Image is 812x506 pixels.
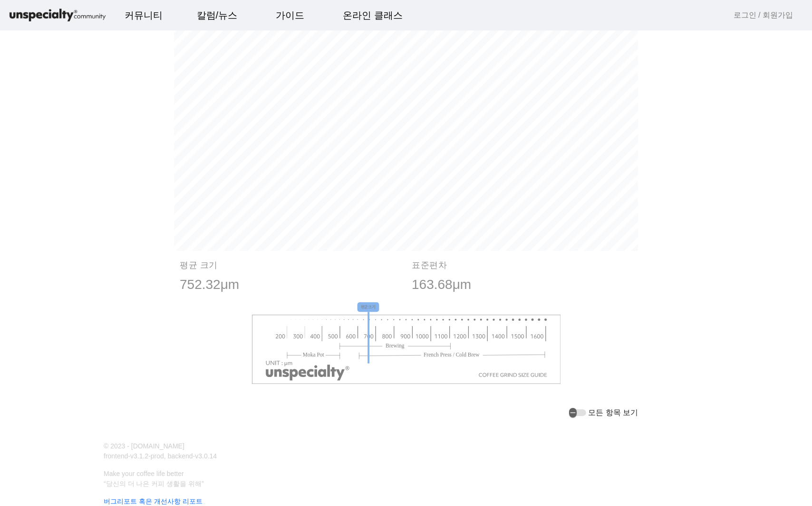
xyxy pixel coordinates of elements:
[87,317,98,324] span: 대화
[360,305,376,310] tspan: 평균크기
[412,275,632,295] p: 163.68μm
[30,316,36,324] span: 홈
[98,441,400,461] p: © 2023 - [DOMAIN_NAME] frontend-v3.1.2-prod, backend-v3.0.14
[586,407,638,418] label: 모든 항목 보기
[335,2,410,28] a: 온라인 클래스
[180,275,400,295] p: 752.32μm
[734,10,793,21] a: 로그인 / 회원가입
[189,2,245,28] a: 칼럼/뉴스
[98,469,703,489] p: Make your coffee life better “당신의 더 나은 커피 생활을 위해”
[3,302,63,326] a: 홈
[412,260,632,271] p: 표준편차
[180,260,400,271] p: 평균 크기
[123,302,183,326] a: 설정
[268,2,312,28] a: 가이드
[117,2,170,28] a: 커뮤니티
[63,302,123,326] a: 대화
[147,316,158,324] span: 설정
[8,7,107,24] img: logo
